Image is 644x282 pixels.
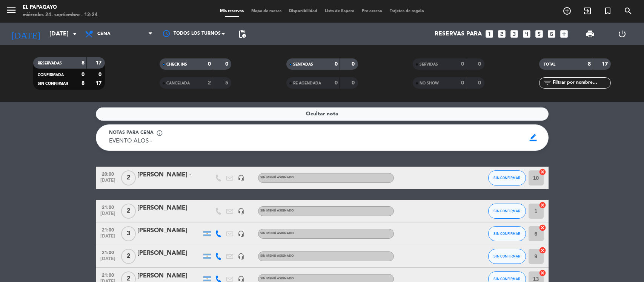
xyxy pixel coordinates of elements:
span: Pre-acceso [358,9,386,13]
i: add_box [559,29,569,39]
i: turned_in_not [603,6,612,15]
span: Mis reservas [216,9,247,13]
i: cancel [539,224,546,231]
i: exit_to_app [583,6,592,15]
strong: 5 [225,80,230,86]
i: cancel [539,247,546,254]
strong: 17 [95,81,103,86]
button: menu [6,5,17,18]
i: headset_mic [238,208,244,215]
i: headset_mic [238,230,244,237]
i: looks_3 [509,29,519,39]
i: cancel [539,201,546,209]
span: [DATE] [98,211,117,220]
span: 2 [121,249,136,264]
span: 21:00 [98,270,117,279]
strong: 0 [225,61,230,67]
span: RE AGENDADA [293,81,321,85]
i: menu [6,5,17,16]
span: border_color [526,130,541,145]
strong: 0 [352,80,356,86]
i: cancel [539,168,546,176]
div: [PERSON_NAME] [137,248,201,258]
i: looks_5 [534,29,544,39]
span: SERVIDAS [420,63,438,66]
button: SIN CONFIRMAR [488,226,526,241]
strong: 17 [95,60,103,66]
span: 2 [121,170,136,185]
span: Mapa de mesas [247,9,285,13]
span: SIN CONFIRMAR [493,277,520,281]
span: TOTAL [544,63,555,66]
span: Sin menú asignado [260,176,294,179]
button: SIN CONFIRMAR [488,170,526,185]
strong: 0 [98,72,103,77]
i: [DATE] [6,26,46,42]
i: cancel [539,269,546,277]
i: headset_mic [238,253,244,260]
span: SIN CONFIRMAR [493,231,520,236]
i: add_circle_outline [563,6,572,15]
i: looks_two [497,29,507,39]
span: Sin menú asignado [260,232,294,235]
strong: 8 [81,81,85,86]
button: SIN CONFIRMAR [488,249,526,264]
input: Filtrar por nombre... [552,79,610,87]
i: filter_list [543,78,552,87]
span: CONFIRMADA [38,73,64,77]
div: miércoles 24. septiembre - 12:24 [23,11,98,19]
i: arrow_drop_down [70,29,79,38]
span: Cena [97,31,111,37]
span: EVENTO ALOS - [109,138,152,144]
span: SIN CONFIRMAR [493,209,520,213]
span: Sin menú asignado [260,254,294,257]
strong: 2 [208,80,211,86]
strong: 0 [352,61,356,67]
strong: 17 [602,61,609,67]
span: SIN CONFIRMAR [493,254,520,258]
strong: 0 [461,61,464,67]
span: RESERVADAS [38,61,62,65]
span: CANCELADA [166,81,190,85]
strong: 8 [81,60,85,66]
span: 21:00 [98,202,117,211]
i: looks_6 [547,29,556,39]
span: 21:00 [98,225,117,234]
div: [PERSON_NAME] [137,203,201,213]
span: Sin menú asignado [260,277,294,280]
strong: 0 [335,61,338,67]
strong: 0 [461,80,464,86]
i: looks_one [484,29,494,39]
strong: 0 [335,80,338,86]
span: Disponibilidad [285,9,321,13]
strong: 0 [478,61,483,67]
div: LOG OUT [606,23,638,45]
span: 3 [121,226,136,241]
span: [DATE] [98,256,117,265]
span: 2 [121,204,136,219]
span: SIN CONFIRMAR [38,82,68,86]
span: Ocultar nota [306,110,338,118]
strong: 0 [208,61,211,67]
div: El Papagayo [23,4,98,11]
span: [DATE] [98,234,117,242]
span: Notas para cena [109,129,154,137]
span: 21:00 [98,248,117,256]
span: 20:00 [98,169,117,178]
span: Lista de Espera [321,9,358,13]
span: NO SHOW [420,81,439,85]
button: SIN CONFIRMAR [488,204,526,219]
i: power_settings_new [618,29,627,38]
span: SENTADAS [293,63,313,66]
strong: 8 [588,61,591,67]
i: looks_4 [522,29,532,39]
i: search [624,6,633,15]
span: Reservas para [435,31,482,38]
span: print [586,29,595,38]
span: Tarjetas de regalo [386,9,428,13]
span: SIN CONFIRMAR [493,176,520,180]
span: [DATE] [98,178,117,187]
div: [PERSON_NAME] [137,226,201,236]
span: pending_actions [238,29,247,38]
div: [PERSON_NAME] - [137,170,201,180]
